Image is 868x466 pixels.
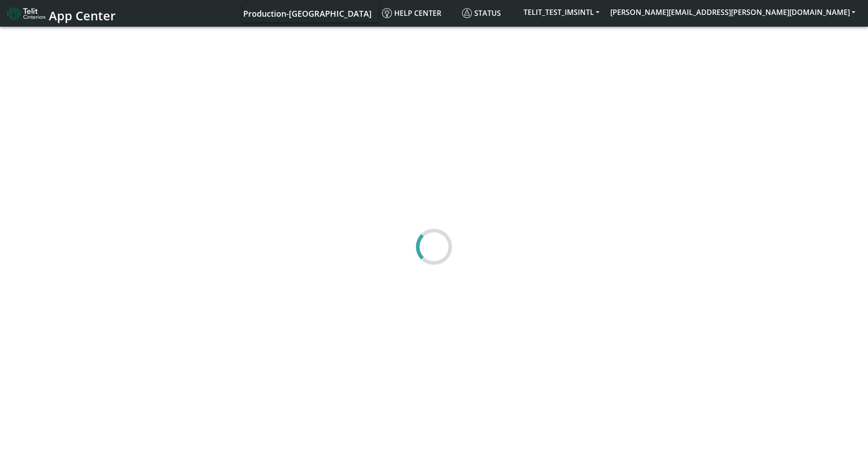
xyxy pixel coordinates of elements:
[378,4,458,22] a: Help center
[243,4,371,22] a: Your current platform instance
[458,4,518,22] a: Status
[605,4,861,20] button: [PERSON_NAME][EMAIL_ADDRESS][PERSON_NAME][DOMAIN_NAME]
[518,4,605,20] button: TELIT_TEST_IMSINTL
[462,8,501,18] span: Status
[462,8,472,18] img: status.svg
[7,4,114,23] a: App Center
[7,6,45,21] img: logo-telit-cinterion-gw-new.png
[243,8,372,19] span: Production-[GEOGRAPHIC_DATA]
[382,8,441,18] span: Help center
[49,7,116,24] span: App Center
[382,8,392,18] img: knowledge.svg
